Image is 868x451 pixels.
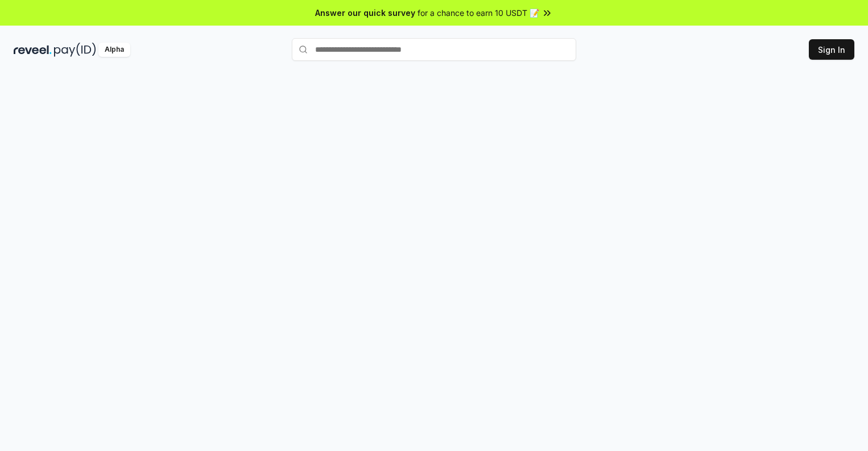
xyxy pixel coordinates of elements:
[809,39,854,60] button: Sign In
[14,43,52,57] img: reveel_dark
[418,7,539,19] span: for a chance to earn 10 USDT 📝
[98,43,130,57] div: Alpha
[315,7,415,19] span: Answer our quick survey
[54,43,96,57] img: pay_id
